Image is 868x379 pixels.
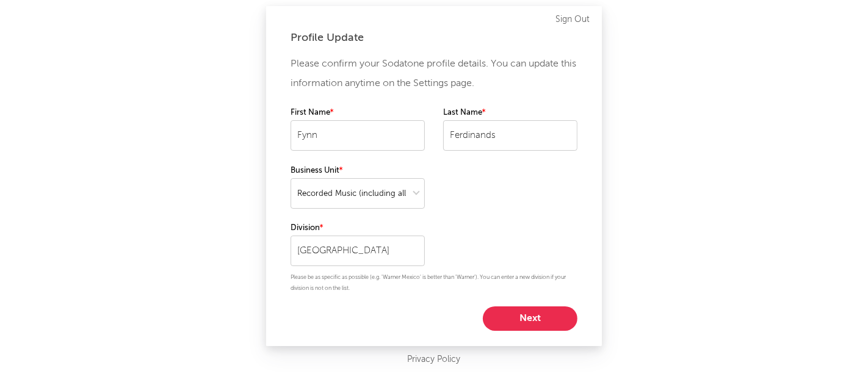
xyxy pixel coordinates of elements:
[291,272,577,294] p: Please be as specific as possible (e.g. 'Warner Mexico' is better than 'Warner'). You can enter a...
[443,120,577,151] input: Your last name
[555,12,590,27] a: Sign Out
[483,306,577,331] button: Next
[291,31,577,45] div: Profile Update
[291,54,577,93] p: Please confirm your Sodatone profile details. You can update this information anytime on the Sett...
[291,221,425,236] label: Division
[291,164,425,178] label: Business Unit
[443,106,577,120] label: Last Name
[291,106,425,120] label: First Name
[291,120,425,151] input: Your first name
[291,236,425,266] input: Your division
[408,352,461,367] a: Privacy Policy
